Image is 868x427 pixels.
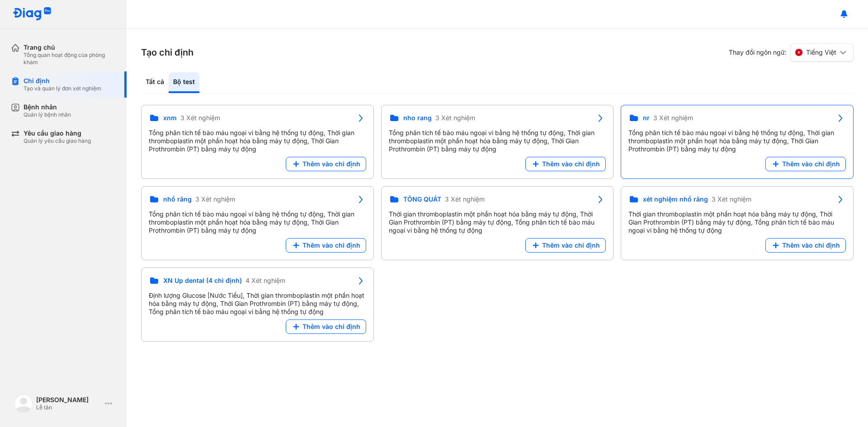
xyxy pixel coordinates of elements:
[445,195,485,203] span: 3 Xét nghiệm
[24,103,71,111] div: Bệnh nhân
[245,277,285,285] span: 4 Xét nghiệm
[163,277,242,285] span: XN Up dental (4 chỉ định)
[302,241,360,249] span: Thêm vào chỉ định
[163,114,177,122] span: xnm
[163,195,192,203] span: nhổ răng
[782,241,840,249] span: Thêm vào chỉ định
[24,52,116,66] div: Tổng quan hoạt động của phòng khám
[628,129,846,153] div: Tổng phân tích tế bào máu ngoại vi bằng hệ thống tự động, Thời gian thromboplastin một phần hoạt ...
[149,129,366,153] div: Tổng phân tích tế bào máu ngoại vi bằng hệ thống tự động, Thời gian thromboplastin một phần hoạt ...
[13,7,52,21] img: logo
[542,160,600,168] span: Thêm vào chỉ định
[712,195,751,203] span: 3 Xét nghiệm
[141,46,193,59] h3: Tạo chỉ định
[389,210,606,235] div: Thời gian thromboplastin một phần hoạt hóa bằng máy tự động, Thời Gian Prothrombin (PT) bằng máy ...
[180,114,220,122] span: 3 Xét nghiệm
[14,394,33,413] img: logo
[653,114,693,122] span: 3 Xét nghiệm
[24,111,71,118] div: Quản lý bệnh nhân
[765,157,846,171] button: Thêm vào chỉ định
[403,195,441,203] span: TỔNG QUÁT
[24,137,91,145] div: Quản lý yêu cầu giao hàng
[36,396,101,404] div: [PERSON_NAME]
[389,129,606,153] div: Tổng phân tích tế bào máu ngoại vi bằng hệ thống tự động, Thời gian thromboplastin một phần hoạt ...
[149,291,366,316] div: Định lượng Glucose [Nước Tiểu], Thời gian thromboplastin một phần hoạt hóa bằng máy tự động, Thời...
[286,319,366,334] button: Thêm vào chỉ định
[195,195,235,203] span: 3 Xét nghiệm
[782,160,840,168] span: Thêm vào chỉ định
[435,114,475,122] span: 3 Xét nghiệm
[542,241,600,249] span: Thêm vào chỉ định
[286,238,366,253] button: Thêm vào chỉ định
[643,114,650,122] span: nr
[24,129,91,137] div: Yêu cầu giao hàng
[525,157,606,171] button: Thêm vào chỉ định
[24,43,116,52] div: Trang chủ
[729,43,854,61] div: Thay đổi ngôn ngữ:
[149,210,366,235] div: Tổng phân tích tế bào máu ngoại vi bằng hệ thống tự động, Thời gian thromboplastin một phần hoạt ...
[141,72,169,93] div: Tất cả
[24,85,101,92] div: Tạo và quản lý đơn xét nghiệm
[302,323,360,331] span: Thêm vào chỉ định
[765,238,846,253] button: Thêm vào chỉ định
[286,157,366,171] button: Thêm vào chỉ định
[36,404,101,411] div: Lễ tân
[525,238,606,253] button: Thêm vào chỉ định
[24,77,101,85] div: Chỉ định
[628,210,846,235] div: Thời gian thromboplastin một phần hoạt hóa bằng máy tự động, Thời Gian Prothrombin (PT) bằng máy ...
[302,160,360,168] span: Thêm vào chỉ định
[169,72,199,93] div: Bộ test
[403,114,432,122] span: nho rang
[643,195,708,203] span: xét nghiệm nhổ răng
